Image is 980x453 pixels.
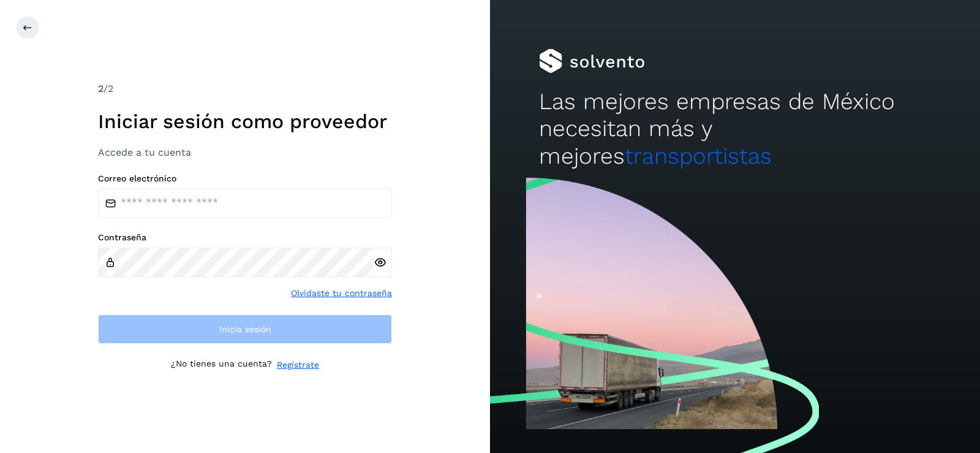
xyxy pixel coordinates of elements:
a: Regístrate [277,359,319,371]
p: ¿No tienes una cuenta? [171,359,272,371]
span: 2 [98,83,104,94]
h3: Accede a tu cuenta [98,147,392,158]
button: Inicia sesión [98,314,392,344]
span: Inicia sesión [219,325,271,333]
div: /2 [98,82,392,96]
h2: Las mejores empresas de México necesitan más y mejores [539,88,931,170]
label: Correo electrónico [98,173,392,184]
h1: Iniciar sesión como proveedor [98,110,392,133]
a: Olvidaste tu contraseña [291,287,392,300]
label: Contraseña [98,232,392,243]
span: transportistas [625,143,772,169]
